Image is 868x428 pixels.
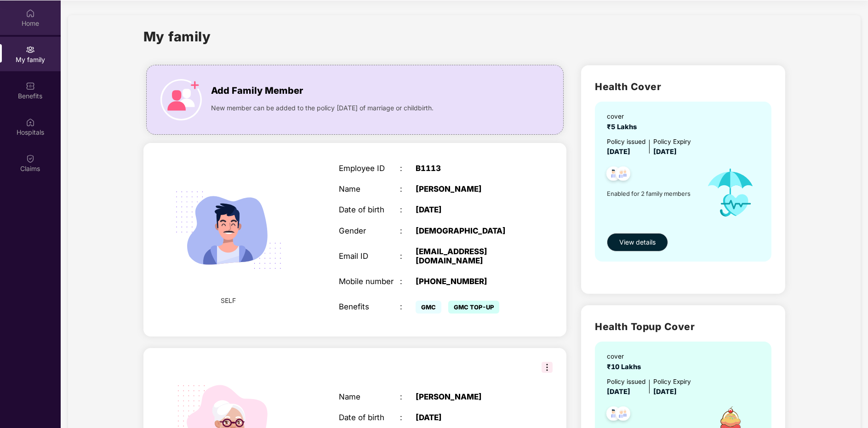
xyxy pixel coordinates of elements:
div: [DATE] [416,205,523,214]
div: [DEMOGRAPHIC_DATA] [416,226,523,235]
div: : [400,164,415,173]
img: svg+xml;base64,PHN2ZyB3aWR0aD0iMjAiIGhlaWdodD0iMjAiIHZpZXdCb3g9IjAgMCAyMCAyMCIgZmlsbD0ibm9uZSIgeG... [26,45,35,54]
img: svg+xml;base64,PHN2ZyBpZD0iSG9tZSIgeG1sbnM9Imh0dHA6Ly93d3cudzMub3JnLzIwMDAvc3ZnIiB3aWR0aD0iMjAiIG... [26,9,35,18]
h2: Health Cover [595,79,771,94]
span: GMC [416,301,441,314]
div: : [400,392,415,401]
div: Employee ID [339,164,400,173]
div: : [400,302,415,311]
div: cover [607,112,640,121]
span: ₹5 Lakhs [607,123,640,131]
img: svg+xml;base64,PHN2ZyB4bWxucz0iaHR0cDovL3d3dy53My5vcmcvMjAwMC9zdmciIHdpZHRoPSI0OC45NDMiIGhlaWdodD... [602,164,625,186]
div: : [400,184,415,194]
span: ₹10 Lakhs [607,363,645,371]
img: icon [697,157,764,229]
div: Email ID [339,251,400,261]
div: Gender [339,226,400,235]
img: svg+xml;base64,PHN2ZyB4bWxucz0iaHR0cDovL3d3dy53My5vcmcvMjAwMC9zdmciIHdpZHRoPSI0OC45NDMiIGhlaWdodD... [612,404,634,426]
img: svg+xml;base64,PHN2ZyB3aWR0aD0iMzIiIGhlaWdodD0iMzIiIHZpZXdCb3g9IjAgMCAzMiAzMiIgZmlsbD0ibm9uZSIgeG... [542,362,553,373]
div: Name [339,184,400,194]
div: : [400,226,415,235]
span: [DATE] [607,148,630,156]
span: Enabled for 2 family members [607,189,697,198]
div: [PHONE_NUMBER] [416,277,523,286]
div: [PERSON_NAME] [416,392,523,401]
img: icon [160,79,202,120]
button: View details [607,233,668,251]
span: [DATE] [607,388,630,396]
img: svg+xml;base64,PHN2ZyBpZD0iSG9zcGl0YWxzIiB4bWxucz0iaHR0cDovL3d3dy53My5vcmcvMjAwMC9zdmciIHdpZHRoPS... [26,118,35,127]
img: svg+xml;base64,PHN2ZyBpZD0iQmVuZWZpdHMiIHhtbG5zPSJodHRwOi8vd3d3LnczLm9yZy8yMDAwL3N2ZyIgd2lkdGg9Ij... [26,81,35,91]
h2: Health Topup Cover [595,319,771,334]
span: New member can be added to the policy [DATE] of marriage or childbirth. [211,103,434,113]
span: [DATE] [653,148,677,156]
span: GMC TOP-UP [448,301,499,314]
div: Date of birth [339,205,400,214]
div: Mobile number [339,277,400,286]
img: svg+xml;base64,PHN2ZyBpZD0iQ2xhaW0iIHhtbG5zPSJodHRwOi8vd3d3LnczLm9yZy8yMDAwL3N2ZyIgd2lkdGg9IjIwIi... [26,154,35,163]
div: Policy issued [607,137,645,147]
img: svg+xml;base64,PHN2ZyB4bWxucz0iaHR0cDovL3d3dy53My5vcmcvMjAwMC9zdmciIHdpZHRoPSI0OC45NDMiIGhlaWdodD... [602,404,625,426]
div: cover [607,352,645,361]
div: [PERSON_NAME] [416,184,523,194]
div: Policy issued [607,377,645,387]
h1: My family [143,26,211,47]
div: : [400,413,415,422]
div: : [400,251,415,261]
div: [DATE] [416,413,523,422]
div: : [400,277,415,286]
span: SELF [221,296,236,306]
span: [DATE] [653,388,677,396]
div: Policy Expiry [653,137,691,147]
div: Date of birth [339,413,400,422]
img: svg+xml;base64,PHN2ZyB4bWxucz0iaHR0cDovL3d3dy53My5vcmcvMjAwMC9zdmciIHdpZHRoPSIyMjQiIGhlaWdodD0iMT... [163,165,294,296]
div: Benefits [339,302,400,311]
div: Policy Expiry [653,377,691,387]
div: B1113 [416,164,523,173]
span: Add Family Member [211,84,303,98]
div: Name [339,392,400,401]
div: [EMAIL_ADDRESS][DOMAIN_NAME] [416,247,523,265]
img: svg+xml;base64,PHN2ZyB4bWxucz0iaHR0cDovL3d3dy53My5vcmcvMjAwMC9zdmciIHdpZHRoPSI0OC45NDMiIGhlaWdodD... [612,164,634,186]
div: : [400,205,415,214]
span: View details [619,237,656,247]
